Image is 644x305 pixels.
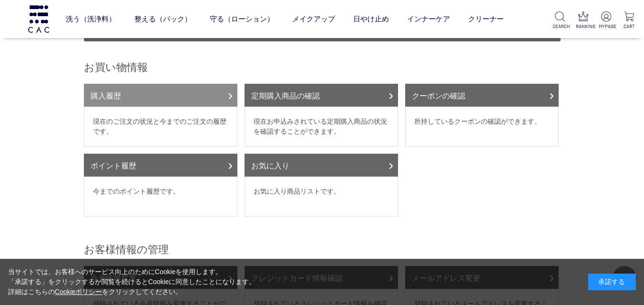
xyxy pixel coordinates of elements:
a: 整える（パック） [134,6,192,31]
h2: お買い物情報 [84,60,561,74]
dd: 現在お申込みされている定期購入商品の状況を確認することができます。 [245,107,398,147]
a: RANKING [576,11,591,30]
p: CART [622,23,636,30]
dd: 現在のご注文の状況と今までのご注文の履歴です。 [84,107,237,147]
a: CART [622,11,636,30]
a: 洗う（洗浄料） [66,6,116,31]
a: クーポンの確認 [405,84,559,107]
a: 日やけ止め [353,6,389,31]
a: 定期購入商品の確認 [245,84,398,107]
a: Cookieポリシー [55,288,102,295]
img: logo [27,5,51,32]
a: MYPAGE [599,11,613,30]
a: 守る（ローション） [210,6,274,31]
p: SEARCH [552,23,567,30]
p: MYPAGE [599,23,613,30]
a: メイクアップ [292,6,335,31]
div: 承諾する [588,274,636,290]
a: お気に入り [245,154,398,177]
div: 当サイトでは、お客様へのサービス向上のためにCookieを使用します。 「承諾する」をクリックするか閲覧を続けるとCookieに同意したことになります。 詳細はこちらの をクリックしてください。 [8,267,256,297]
a: SEARCH [552,11,567,30]
dd: お気に入り商品リストです。 [245,177,398,216]
dd: 所持しているクーポンの確認ができます。 [405,107,559,147]
a: インナーケア [407,6,450,31]
a: ポイント履歴 [84,154,237,177]
dd: 今までのポイント履歴です。 [84,177,237,216]
a: クリーナー [468,6,504,31]
p: RANKING [576,23,591,30]
h2: お客様情報の管理 [84,243,561,256]
a: 購入履歴 [84,84,237,107]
